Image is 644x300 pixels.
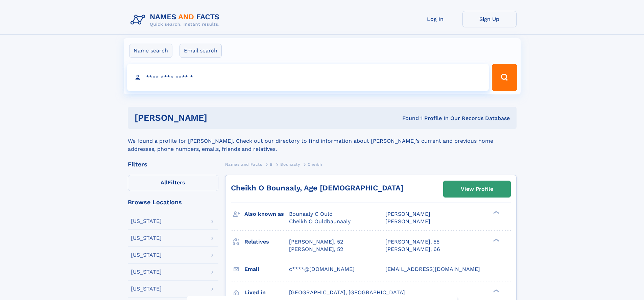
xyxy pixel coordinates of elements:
[462,11,517,27] a: Sign Up
[280,162,300,167] span: Bounaaly
[244,208,289,220] h3: Also known as
[308,162,322,167] span: Cheikh
[289,238,343,246] a: [PERSON_NAME], 52
[461,181,493,197] div: View Profile
[289,211,333,217] span: Bounaaly C Ould
[128,161,218,167] div: Filters
[225,160,262,168] a: Names and Facts
[244,287,289,298] h3: Lived in
[128,11,225,29] img: Logo Names and Facts
[289,246,343,253] a: [PERSON_NAME], 52
[385,246,440,253] a: [PERSON_NAME], 66
[492,289,500,293] div: ❯
[385,266,480,272] span: [EMAIL_ADDRESS][DOMAIN_NAME]
[161,179,168,186] span: All
[127,64,489,91] input: search input
[131,218,162,224] div: [US_STATE]
[270,160,273,168] a: B
[385,218,430,225] span: [PERSON_NAME]
[180,44,222,58] label: Email search
[131,235,162,241] div: [US_STATE]
[244,236,289,248] h3: Relatives
[128,129,517,153] div: We found a profile for [PERSON_NAME]. Check out our directory to find information about [PERSON_N...
[444,181,510,197] a: View Profile
[492,210,500,215] div: ❯
[131,286,162,292] div: [US_STATE]
[244,263,289,275] h3: Email
[270,162,273,167] span: B
[385,238,439,246] a: [PERSON_NAME], 55
[231,184,403,192] a: Cheikh O Bounaaly, Age [DEMOGRAPHIC_DATA]
[289,289,405,296] span: [GEOGRAPHIC_DATA], [GEOGRAPHIC_DATA]
[131,269,162,275] div: [US_STATE]
[289,218,351,225] span: Cheikh O Ouldbaunaaly
[385,211,430,217] span: [PERSON_NAME]
[131,252,162,258] div: [US_STATE]
[128,199,218,205] div: Browse Locations
[129,44,172,58] label: Name search
[492,238,500,242] div: ❯
[305,115,510,122] div: Found 1 Profile In Our Records Database
[408,11,462,27] a: Log In
[492,64,517,91] button: Search Button
[128,175,218,191] label: Filters
[280,160,300,168] a: Bounaaly
[135,114,305,122] h1: [PERSON_NAME]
